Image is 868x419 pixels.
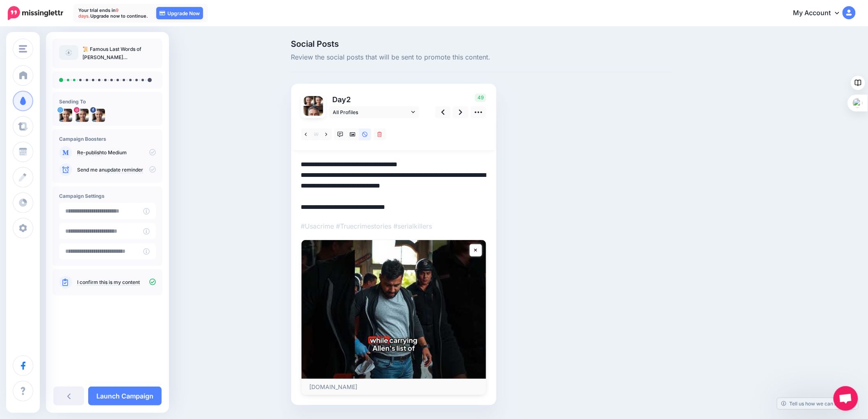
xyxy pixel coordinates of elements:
[59,45,78,60] img: article-default-image-icon.png
[77,149,102,156] a: Re-publish
[75,109,89,122] img: 449816446_1917535125326964_1735132468651943082_n-bsa155149.jpg
[785,3,856,23] a: My Account
[77,166,156,174] p: Send me an
[291,52,672,63] span: Review the social posts that will be sent to promote this content.
[304,106,323,126] img: VD5DzKeE-89553.jpg
[59,193,156,199] h4: Campaign Settings
[105,167,143,173] a: update reminder
[8,6,63,20] img: Missinglettr
[304,96,313,106] img: 374648382_695281169288410_8049791997264585412_n-bsa155148.jpg
[329,106,419,118] a: All Profiles
[78,7,148,19] p: Your trial ends in Upgrade now to continue.
[78,7,119,19] span: 9 days.
[291,40,672,48] span: Social Posts
[59,98,156,105] h4: Sending To
[310,383,478,391] p: [DOMAIN_NAME]
[92,109,105,122] img: 374648382_695281169288410_8049791997264585412_n-bsa155148.jpg
[19,45,27,53] img: menu.png
[475,94,486,102] span: 49
[777,398,858,409] a: Tell us how we can improve
[59,109,72,122] img: VD5DzKeE-89553.jpg
[59,136,156,142] h4: Campaign Boosters
[301,221,487,231] p: #Usacrime #Truecrimestories #serialkillers
[347,95,351,104] span: 2
[82,45,156,62] p: 📜 Famous Last Words of [PERSON_NAME] [PERSON_NAME]
[77,149,156,156] p: to Medium
[834,386,858,411] div: Open chat
[333,108,409,117] span: All Profiles
[313,96,323,106] img: 449816446_1917535125326964_1735132468651943082_n-bsa155149.jpg
[156,7,203,19] a: Upgrade Now
[329,94,420,105] p: Day
[77,279,140,286] a: I confirm this is my content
